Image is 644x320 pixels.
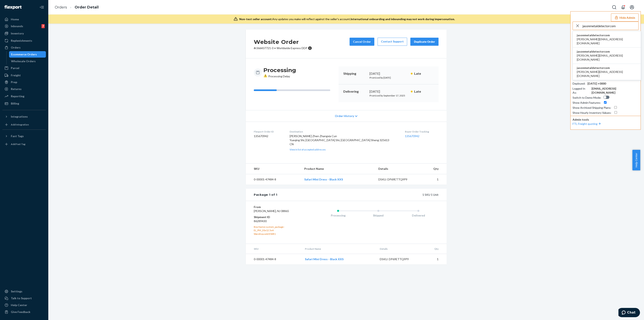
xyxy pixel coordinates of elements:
button: Open Search Box [610,3,618,11]
a: Add Fast Tag [2,141,46,147]
div: Switch to Demo Mode : [573,96,601,100]
div: Settings [11,289,22,293]
div: DSKU: DP69ETTQ9P9 [378,177,416,181]
span: Non-test seller account: [239,17,272,21]
a: Order Detail [75,5,99,9]
td: 1 [421,254,447,264]
button: Open account menu [628,3,636,11]
a: Inbounds7 [2,23,46,29]
a: Add Integration [2,121,46,128]
p: Late [414,89,434,94]
th: Product Name [301,164,375,174]
div: DSKU: DP69ETTQ9P9 [380,257,418,261]
div: Wholesale Orders [11,59,36,63]
a: 135670942 [405,134,419,138]
div: Shipped [358,213,398,217]
span: jasonmetaldetectorcom [577,50,637,54]
div: Package 1 of 1 [254,193,277,197]
a: Settings [2,288,46,295]
div: [DATE] [369,71,408,76]
div: 7 [41,24,45,28]
div: Show Archived Shipping Plans : [573,106,611,110]
dt: Flexport Order ID [254,130,283,133]
th: Details [377,244,421,254]
div: 1 SKU 1 Unit [277,193,439,197]
div: Processing [318,213,358,217]
th: Details [375,164,419,174]
div: Freight [11,73,21,77]
td: 0-00001-47484-8 [246,254,302,264]
a: Inventory [2,30,46,37]
div: Inbounds [11,24,23,28]
a: Reporting [2,93,46,99]
div: Integrations [11,115,28,119]
p: Delivering [343,89,366,94]
span: jasonmetaldetectorcom [577,33,637,37]
span: International onboarding and inbounding may not work during impersonation. [351,17,455,21]
span: [PERSON_NAME][EMAIL_ADDRESS][DOMAIN_NAME] [577,54,637,62]
a: Returns [2,86,46,92]
span: Processing Delay [263,75,290,78]
button: Duplicate Order [410,38,439,46]
th: Product Name [302,244,377,254]
button: Give Feedback [2,309,46,315]
div: Box Name: custom_package - EL_PM_20x12.5x4 [254,225,302,232]
div: Logged In As : [573,87,589,95]
div: Talk to Support [11,296,32,300]
img: Flexport logo [4,5,22,9]
span: Order History [335,114,354,118]
a: View in list of accepted addresses [290,148,326,151]
td: 1 [419,174,447,185]
button: Open notifications [619,3,627,11]
div: [DATE] [369,89,408,94]
dd: 135670942 [254,134,283,138]
a: Safari Mini Dress - Black XXS [305,257,344,261]
th: Qty [421,244,447,254]
div: Inventory [11,31,24,35]
dt: From [254,205,302,209]
p: Promised by September 17, 2025 [369,94,408,97]
span: [PERSON_NAME] Zhen Zhangxia Cun Yueqing Shi, [GEOGRAPHIC_DATA] Shi, [GEOGRAPHIC_DATA] Sheng 32561... [290,134,389,146]
div: Returns [11,87,22,91]
div: Show Admin Features : [573,101,601,105]
dt: Buyer Order Tracking [405,130,439,133]
div: Add Fast Tag [11,142,25,146]
p: Shipping [343,71,366,76]
span: jasonmetaldetectorcom [577,66,637,70]
div: Delivered [398,213,439,217]
div: Billing [11,101,19,106]
th: Qty [419,164,447,174]
p: Promised by [DATE] [369,76,408,79]
div: Reporting [11,94,24,98]
p: Late [414,71,434,76]
a: Ecommerce Orders [9,51,46,58]
button: Integrations [2,113,46,120]
a: Contact Support [378,38,407,46]
div: Show Hourly Inventory Values : [573,111,611,115]
button: Cancel Order [350,38,374,46]
a: FTL Freight quoting [573,122,602,125]
div: Add Integration [11,123,29,126]
h3: Processing [263,66,296,74]
a: Orders [55,5,67,9]
a: Prep [2,79,46,85]
div: Give Feedback [11,310,30,314]
span: [PERSON_NAME][EMAIL_ADDRESS][DOMAIN_NAME] [577,70,637,78]
td: 0-00001-47484-8 [246,174,301,185]
button: Help Center [632,150,640,170]
div: Any updates you make will reflect against the seller's account. [239,17,455,21]
span: Worldwide Express DDP [277,46,307,50]
div: [DATE] +0000 [587,82,606,86]
div: [EMAIL_ADDRESS][DOMAIN_NAME] [591,87,639,95]
div: Help Center [11,303,27,307]
a: Billing [2,100,46,107]
a: Wholesale Orders [9,58,46,64]
div: Deployed : [573,82,585,86]
span: [PERSON_NAME], NJ 08865 [254,209,289,213]
input: Search or paste seller ID [582,22,638,30]
div: Duplicate Order [414,40,435,44]
button: Fast Tags [2,133,46,139]
dt: Shipment ID [254,215,302,219]
span: [PERSON_NAME][EMAIL_ADDRESS][DOMAIN_NAME] [577,37,637,45]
